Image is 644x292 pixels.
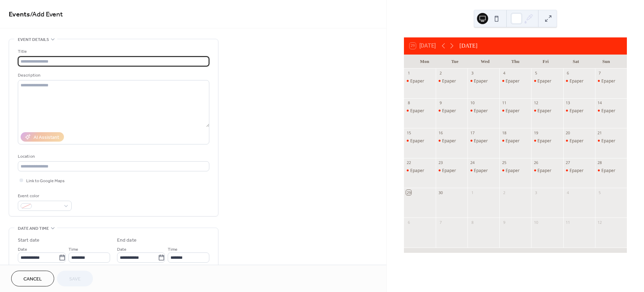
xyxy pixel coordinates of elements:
[601,168,615,173] div: Epaper
[406,130,411,135] div: 15
[570,138,584,144] div: Epaper
[501,100,507,106] div: 11
[533,100,538,106] div: 12
[30,8,63,21] span: / Add Event
[440,55,470,69] div: Tue
[168,246,178,253] span: Time
[438,100,443,106] div: 9
[68,246,78,253] span: Time
[406,100,411,106] div: 8
[531,138,563,144] div: Epaper
[597,71,602,76] div: 7
[18,72,208,79] div: Description
[410,78,424,84] div: Epaper
[506,108,520,114] div: Epaper
[531,168,563,173] div: Epaper
[404,138,436,144] div: Epaper
[597,130,602,135] div: 21
[499,168,531,173] div: Epaper
[18,192,70,200] div: Event color
[404,168,436,173] div: Epaper
[406,220,411,225] div: 6
[597,160,602,165] div: 28
[565,220,571,225] div: 11
[570,168,584,173] div: Epaper
[565,100,571,106] div: 13
[468,138,499,144] div: Epaper
[460,42,478,50] div: [DATE]
[442,78,456,84] div: Epaper
[533,190,538,195] div: 3
[438,71,443,76] div: 2
[26,177,65,185] span: Link to Google Maps
[9,8,30,21] a: Events
[468,78,499,84] div: Epaper
[442,108,456,114] div: Epaper
[506,168,520,173] div: Epaper
[442,138,456,144] div: Epaper
[470,100,475,106] div: 10
[597,220,602,225] div: 12
[499,78,531,84] div: Epaper
[563,138,595,144] div: Epaper
[501,160,507,165] div: 25
[436,168,468,173] div: Epaper
[404,78,436,84] div: Epaper
[595,78,627,84] div: Epaper
[570,108,584,114] div: Epaper
[410,168,424,173] div: Epaper
[11,271,54,286] button: Cancel
[474,168,488,173] div: Epaper
[117,246,126,253] span: Date
[18,225,49,232] span: Date and time
[563,168,595,173] div: Epaper
[501,130,507,135] div: 18
[565,160,571,165] div: 27
[436,78,468,84] div: Epaper
[506,138,520,144] div: Epaper
[438,190,443,195] div: 30
[474,108,488,114] div: Epaper
[23,276,42,283] span: Cancel
[18,153,208,160] div: Location
[563,108,595,114] div: Epaper
[470,220,475,225] div: 8
[500,55,531,69] div: Thu
[595,168,627,173] div: Epaper
[506,78,520,84] div: Epaper
[531,78,563,84] div: Epaper
[597,100,602,106] div: 14
[474,138,488,144] div: Epaper
[601,78,615,84] div: Epaper
[468,108,499,114] div: Epaper
[438,220,443,225] div: 7
[406,190,411,195] div: 29
[499,138,531,144] div: Epaper
[533,220,538,225] div: 10
[410,108,424,114] div: Epaper
[468,168,499,173] div: Epaper
[410,138,424,144] div: Epaper
[18,237,39,244] div: Start date
[565,71,571,76] div: 6
[474,78,488,84] div: Epaper
[117,237,137,244] div: End date
[565,130,571,135] div: 20
[561,55,591,69] div: Sat
[501,190,507,195] div: 2
[470,130,475,135] div: 17
[537,108,551,114] div: Epaper
[533,160,538,165] div: 26
[406,71,411,76] div: 1
[537,138,551,144] div: Epaper
[530,55,561,69] div: Fri
[531,108,563,114] div: Epaper
[470,160,475,165] div: 24
[533,130,538,135] div: 19
[470,55,500,69] div: Wed
[470,71,475,76] div: 3
[18,36,49,43] span: Event details
[470,190,475,195] div: 1
[565,190,571,195] div: 4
